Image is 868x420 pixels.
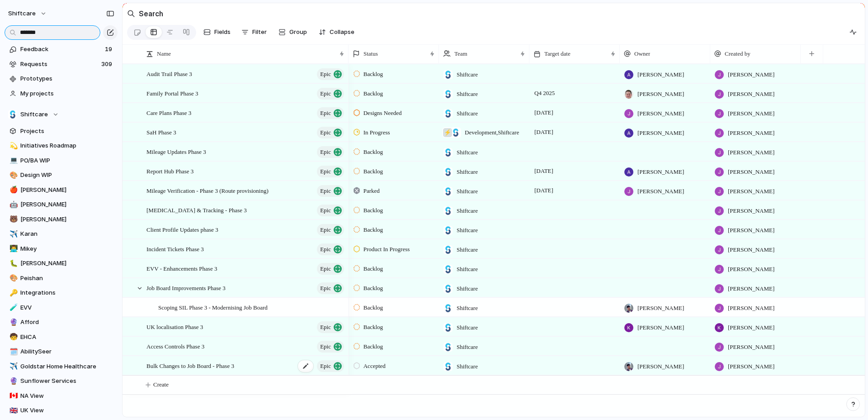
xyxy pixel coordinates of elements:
button: 🎨 [8,274,17,283]
span: Epic [320,146,331,158]
button: Group [274,25,311,39]
span: Epic [320,224,331,236]
span: Backlog [363,323,383,332]
a: 🐻[PERSON_NAME] [5,213,118,226]
button: Collapse [315,25,358,39]
span: Epic [320,360,331,372]
span: [PERSON_NAME] [637,187,684,196]
span: [PERSON_NAME] [637,167,684,177]
span: Epic [320,282,331,295]
div: 🔑Integrations [5,286,118,300]
span: Karan [20,229,114,239]
a: Projects [5,124,118,138]
span: Backlog [363,89,383,98]
span: PO/BA WIP [20,156,114,165]
a: 🔮Sunflower Services [5,374,118,388]
div: 🇨🇦NA View [5,389,118,403]
div: 🍎[PERSON_NAME] [5,183,118,197]
div: 🔑 [9,288,16,298]
span: Backlog [363,225,383,234]
button: ✈️ [8,229,17,239]
span: [DATE] [532,107,556,118]
span: 19 [105,45,114,54]
span: [PERSON_NAME] [728,343,774,352]
span: In Progress [363,128,390,137]
button: Epic [317,282,344,294]
span: NA View [20,391,114,401]
div: 🐻 [9,214,16,224]
span: Epic [320,321,331,334]
span: [PERSON_NAME] [637,304,684,313]
span: Backlog [363,70,383,79]
button: 🔮 [8,318,17,327]
div: 👨‍💻 [9,243,16,254]
a: 💻PO/BA WIP [5,154,118,167]
div: ✈️Karan [5,227,118,241]
span: [PERSON_NAME] [20,200,114,209]
button: 🗓️ [8,347,17,356]
span: Parked [363,186,380,196]
span: Shiftcare [457,362,478,371]
span: Peishan [20,274,114,283]
button: 🍎 [8,186,17,195]
span: [PERSON_NAME] [728,167,774,177]
span: [PERSON_NAME] [728,265,774,274]
span: Epic [320,68,331,81]
span: Name [157,49,171,58]
span: shiftcare [8,9,36,18]
span: Bulk Changes to Job Board - Phase 3 [146,360,234,371]
span: Accepted [363,362,386,371]
span: Care Plans Phase 3 [146,107,191,118]
span: Mikey [20,244,114,253]
div: ⚡ [443,128,452,137]
button: Epic [317,127,344,138]
span: Initiatives Roadmap [20,141,114,150]
a: ✈️Goldstar Home Healthcare [5,360,118,373]
span: Epic [320,126,331,139]
span: [PERSON_NAME] [20,186,114,195]
span: [PERSON_NAME] [637,90,684,99]
span: Epic [320,243,331,256]
button: Epic [317,224,344,236]
span: Shiftcare [457,265,478,274]
a: Requests309 [5,57,118,71]
span: Owner [634,49,650,58]
button: Epic [317,205,344,216]
div: 🇬🇧 [9,406,16,416]
span: [PERSON_NAME] [637,323,684,332]
span: Shiftcare [457,148,478,157]
span: Shiftcare [457,304,478,313]
div: ✈️ [9,229,16,239]
span: 309 [101,60,114,69]
span: [PERSON_NAME] [20,259,114,268]
div: 🇨🇦 [9,391,16,401]
button: 🇬🇧 [8,406,17,415]
span: Shiftcare [457,70,478,79]
a: Prototypes [5,72,118,86]
span: Filter [252,28,267,37]
span: Designs Needed [363,109,402,118]
div: 🐛[PERSON_NAME] [5,257,118,270]
div: 👨‍💻Mikey [5,242,118,256]
div: 🗓️AbilitySeer [5,345,118,358]
span: Group [289,28,307,37]
span: Shiftcare [20,110,48,119]
div: 🎨Peishan [5,272,118,285]
div: 🔮 [9,376,16,387]
a: 💫Initiatives Roadmap [5,139,118,153]
span: Q4 2025 [532,88,557,99]
span: Epic [320,262,331,275]
span: Collapse [330,28,354,37]
span: UK View [20,406,114,415]
span: [DATE] [532,185,556,196]
span: Projects [20,127,114,136]
span: Feedback [20,45,102,54]
span: Goldstar Home Healthcare [20,362,114,371]
span: Shiftcare [457,90,478,99]
span: Epic [320,185,331,197]
button: shiftcare [4,6,52,21]
div: 🧒EHCA [5,330,118,344]
span: Shiftcare [457,187,478,196]
div: 💻 [9,155,16,166]
span: Prototypes [20,74,114,83]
